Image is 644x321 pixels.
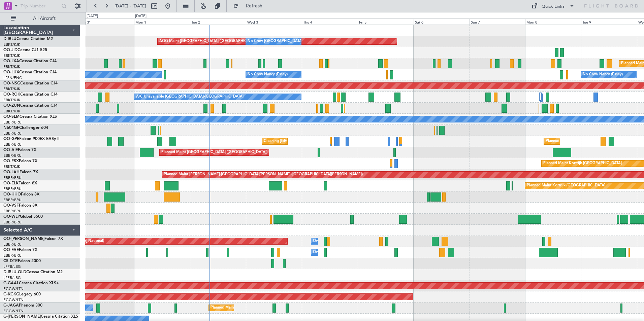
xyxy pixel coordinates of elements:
[3,253,22,258] a: EBBR/BRU
[3,315,78,319] a: G-[PERSON_NAME]Cessna Citation XLS
[414,19,470,25] div: Sat 6
[527,181,605,191] div: Planned Maint Kortrijk-[GEOGRAPHIC_DATA]
[3,315,41,319] span: G-[PERSON_NAME]
[3,281,59,285] a: G-GAALCessna Citation XLS+
[525,19,581,25] div: Mon 8
[3,309,24,314] a: EGGW/LTN
[230,1,270,11] button: Refresh
[3,93,20,97] span: OO-ROK
[3,259,41,263] a: CS-DTRFalcon 2000
[246,19,302,25] div: Wed 3
[3,181,37,185] a: OO-ELKFalcon 8X
[3,64,20,69] a: EBKT/KJK
[3,104,20,108] span: OO-ZUN
[3,170,38,174] a: OO-LAHFalcon 7X
[3,204,19,208] span: OO-VSF
[3,242,22,247] a: EBBR/BRU
[3,98,20,103] a: EBKT/KJK
[358,19,414,25] div: Fri 5
[3,248,19,252] span: OO-FAE
[3,215,43,219] a: OO-WLPGlobal 5500
[3,120,22,125] a: EBBR/BRU
[134,19,190,25] div: Mon 1
[21,1,59,11] input: Trip Number
[3,70,19,74] span: OO-LUX
[3,126,48,130] a: N604GFChallenger 604
[3,109,20,114] a: EBKT/KJK
[543,158,622,169] div: Planned Maint Kortrijk-[GEOGRAPHIC_DATA]
[136,92,244,102] div: A/C Unavailable [GEOGRAPHIC_DATA]-[GEOGRAPHIC_DATA]
[3,220,22,225] a: EBBR/BRU
[264,136,376,146] div: Cleaning [GEOGRAPHIC_DATA] ([GEOGRAPHIC_DATA] National)
[3,137,19,141] span: OO-GPE
[3,181,19,185] span: OO-ELK
[78,19,134,25] div: Sun 31
[248,36,360,46] div: No Crew [GEOGRAPHIC_DATA] ([GEOGRAPHIC_DATA] National)
[3,275,21,280] a: LFPB/LBG
[7,13,73,24] button: All Aircraft
[313,247,359,257] div: Owner Melsbroek Air Base
[3,70,57,74] a: OO-LUXCessna Citation CJ4
[583,70,623,80] div: No Crew Nancy (Essey)
[528,1,578,11] button: Quick Links
[3,292,19,296] span: G-KGKG
[3,131,22,136] a: EBBR/BRU
[3,115,57,119] a: OO-SLMCessna Citation XLS
[3,209,22,214] a: EBBR/BRU
[3,93,58,97] a: OO-ROKCessna Citation CJ4
[3,281,19,285] span: G-GAAL
[3,237,44,241] span: OO-[PERSON_NAME]
[3,215,20,219] span: OO-WLP
[159,36,276,46] div: AOG Maint [GEOGRAPHIC_DATA] ([GEOGRAPHIC_DATA] National)
[3,48,18,52] span: OO-JID
[3,270,63,274] a: D-IBLU-OLDCessna Citation M2
[3,142,22,147] a: EBBR/BRU
[3,126,19,130] span: N604GF
[3,53,20,58] a: EBKT/KJK
[470,19,525,25] div: Sun 7
[3,137,59,141] a: OO-GPEFalcon 900EX EASy II
[3,159,19,163] span: OO-FSX
[3,48,47,52] a: OO-JIDCessna CJ1 525
[3,75,22,80] a: LFSN/ENC
[3,59,57,63] a: OO-LXACessna Citation CJ4
[3,286,24,291] a: EGGW/LTN
[3,159,37,163] a: OO-FSXFalcon 7X
[3,37,17,41] span: D-IBLU
[248,70,288,80] div: No Crew Nancy (Essey)
[3,115,20,119] span: OO-SLM
[3,304,42,308] a: G-JAGAPhenom 300
[240,4,268,8] span: Refresh
[3,192,21,197] span: OO-HHO
[313,236,359,246] div: Owner Melsbroek Air Base
[3,186,22,191] a: EBBR/BRU
[135,13,147,19] div: [DATE]
[3,81,20,85] span: OO-NSG
[3,170,20,174] span: OO-LAH
[3,304,19,308] span: G-JAGA
[3,198,22,203] a: EBBR/BRU
[3,42,20,47] a: EBKT/KJK
[542,3,565,10] div: Quick Links
[3,248,37,252] a: OO-FAEFalcon 7X
[3,164,20,169] a: EBKT/KJK
[3,297,24,302] a: EGGW/LTN
[18,16,71,21] span: All Aircraft
[3,259,18,263] span: CS-DTR
[3,192,39,197] a: OO-HHOFalcon 8X
[581,19,637,25] div: Tue 9
[190,19,246,25] div: Tue 2
[3,270,26,274] span: D-IBLU-OLD
[3,148,36,152] a: OO-AIEFalcon 7X
[211,303,317,313] div: Planned Maint [GEOGRAPHIC_DATA] ([GEOGRAPHIC_DATA])
[3,264,21,269] a: LFPB/LBG
[3,59,19,63] span: OO-LXA
[3,81,58,85] a: OO-NSGCessna Citation CJ4
[3,237,63,241] a: OO-[PERSON_NAME]Falcon 7X
[3,104,58,108] a: OO-ZUNCessna Citation CJ4
[3,148,18,152] span: OO-AIE
[115,3,146,9] span: [DATE] - [DATE]
[164,170,363,180] div: Planned Maint [PERSON_NAME]-[GEOGRAPHIC_DATA][PERSON_NAME] ([GEOGRAPHIC_DATA][PERSON_NAME])
[302,19,358,25] div: Thu 4
[3,204,37,208] a: OO-VSFFalcon 8X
